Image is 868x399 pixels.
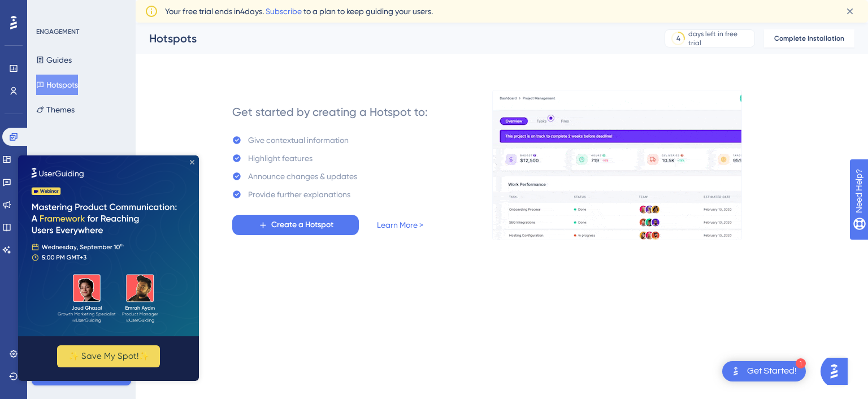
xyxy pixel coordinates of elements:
[232,104,428,120] div: Get started by creating a Hotspot to:
[764,29,854,47] button: Complete Installation
[36,27,79,36] div: ENGAGEMENT
[149,31,636,46] div: Hotspots
[36,50,72,70] button: Guides
[248,151,313,165] div: Highlight features
[39,190,142,212] button: ✨ Save My Spot!✨
[36,75,78,95] button: Hotspots
[172,5,176,9] div: Close Preview
[492,90,742,240] img: a956fa7fe1407719453ceabf94e6a685.gif
[36,99,75,120] button: Themes
[774,34,844,43] span: Complete Installation
[722,361,806,381] div: Open Get Started! checklist, remaining modules: 1
[248,170,357,183] div: Announce changes & updates
[232,215,359,235] button: Create a Hotspot
[796,358,806,368] div: 1
[248,133,349,147] div: Give contextual information
[821,354,854,388] iframe: UserGuiding AI Assistant Launcher
[271,218,333,232] span: Create a Hotspot
[377,218,423,232] a: Learn More >
[729,365,743,378] img: launcher-image-alternative-text
[27,3,71,16] span: Need Help?
[688,29,751,47] div: days left in free trial
[248,188,350,201] div: Provide further explanations
[165,5,433,18] span: Your free trial ends in 4 days. to a plan to keep guiding your users.
[747,365,797,378] div: Get Started!
[676,34,680,43] div: 4
[266,7,302,16] a: Subscribe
